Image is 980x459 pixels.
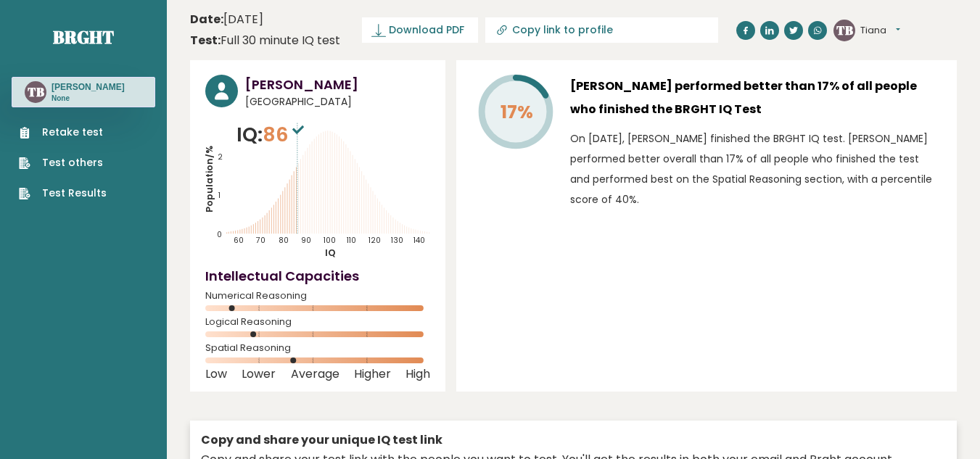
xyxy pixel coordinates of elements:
a: Download PDF [362,17,478,43]
tspan: IQ [326,247,337,259]
tspan: 17% [501,99,533,125]
time: [DATE] [190,11,263,28]
tspan: 80 [279,235,289,246]
tspan: 0 [217,230,222,241]
a: Test Results [19,186,107,201]
span: Spatial Reasoning [205,345,430,351]
tspan: 90 [301,235,311,246]
span: Low [205,371,227,377]
p: None [52,94,125,104]
div: Copy and share your unique IQ test link [201,431,946,449]
b: Date: [190,11,223,28]
h4: Intellectual Capacities [205,266,430,286]
p: On [DATE], [PERSON_NAME] finished the BRGHT IQ test. [PERSON_NAME] performed better overall than ... [570,128,942,210]
text: TB [836,21,853,38]
a: Retake test [19,125,107,140]
h3: [PERSON_NAME] performed better than 17% of all people who finished the BRGHT IQ Test [570,75,942,121]
a: Brght [53,25,114,49]
text: TB [28,83,44,100]
tspan: 120 [369,235,382,246]
b: Test: [190,32,221,49]
h3: [PERSON_NAME] [245,75,430,94]
span: High [405,371,430,377]
span: Average [291,371,339,377]
p: IQ: [236,120,308,149]
span: Higher [354,371,391,377]
tspan: 130 [391,235,403,246]
tspan: 70 [256,235,266,246]
tspan: Population/% [203,146,215,212]
h3: [PERSON_NAME] [52,81,125,93]
button: Tiana [860,23,900,38]
span: Logical Reasoning [205,319,430,325]
span: [GEOGRAPHIC_DATA] [245,94,430,109]
tspan: 100 [324,235,337,246]
span: 86 [263,121,308,148]
div: Full 30 minute IQ test [190,32,340,49]
span: Lower [242,371,276,377]
a: Test others [19,155,107,170]
tspan: 110 [347,235,357,246]
tspan: 140 [414,235,426,246]
span: Numerical Reasoning [205,293,430,299]
tspan: 60 [234,235,244,246]
span: Download PDF [389,22,464,38]
tspan: 2 [218,152,223,162]
tspan: 1 [218,190,221,201]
